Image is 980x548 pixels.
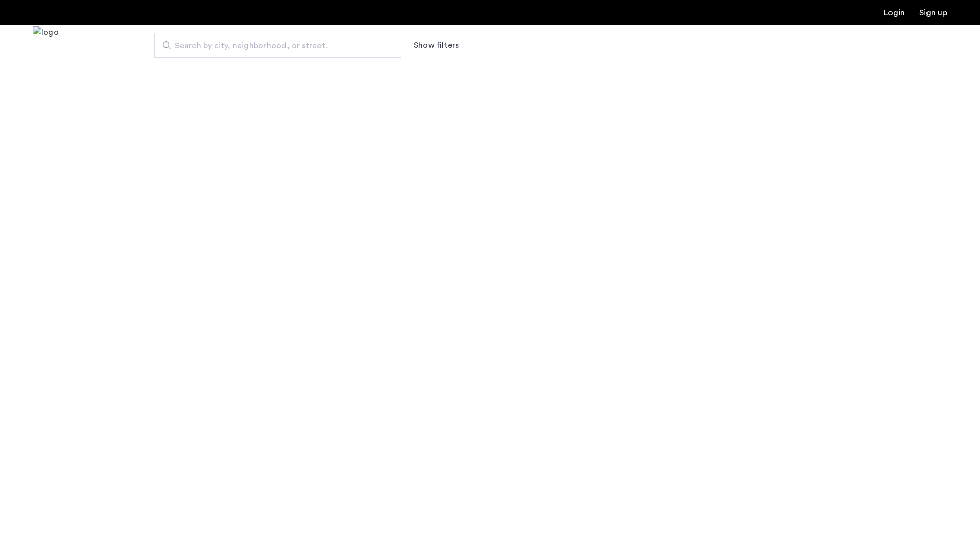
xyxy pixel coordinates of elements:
span: Search by city, neighborhood, or street. [175,40,372,52]
a: Registration [919,9,947,17]
a: Login [884,9,905,17]
input: Apartment Search [154,33,401,58]
img: logo [33,26,59,65]
a: Cazamio Logo [33,26,59,65]
button: Show or hide filters [414,39,459,51]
